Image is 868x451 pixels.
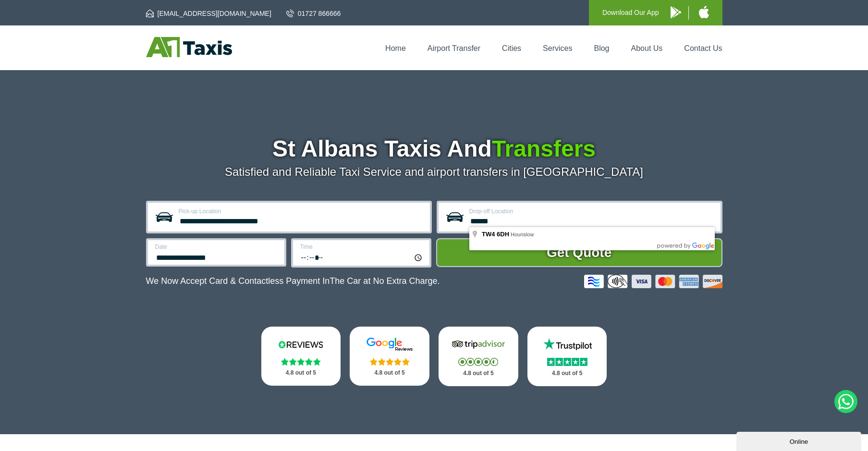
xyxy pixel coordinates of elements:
[547,358,587,366] img: Stars
[281,358,321,366] img: Stars
[300,244,424,250] label: Time
[330,276,440,286] span: The Car at No Extra Charge.
[631,44,663,52] a: About Us
[146,137,722,160] h1: St Albans Taxis And
[594,44,609,52] a: Blog
[439,327,518,386] a: Tripadvisor Stars 4.8 out of 5
[458,358,498,366] img: Stars
[671,6,681,18] img: A1 Taxis Android App
[482,231,509,238] span: TW4 6DH
[146,276,440,286] p: We Now Accept Card & Contactless Payment In
[360,367,419,379] p: 4.8 out of 5
[543,44,572,52] a: Services
[469,208,715,214] label: Drop-off Location
[385,44,406,52] a: Home
[370,358,410,366] img: Stars
[736,430,863,451] iframe: chat widget
[699,6,709,18] img: A1 Taxis iPhone App
[492,136,596,161] span: Transfers
[286,9,341,18] a: 01727 866666
[450,337,507,352] img: Tripadvisor
[179,208,424,214] label: Pick-up Location
[146,37,232,57] img: A1 Taxis St Albans LTD
[602,7,659,19] p: Download Our App
[272,367,330,379] p: 4.8 out of 5
[436,238,722,267] button: Get Quote
[146,9,271,18] a: [EMAIL_ADDRESS][DOMAIN_NAME]
[449,367,508,379] p: 4.8 out of 5
[584,275,722,288] img: Credit And Debit Cards
[155,244,279,250] label: Date
[527,327,607,386] a: Trustpilot Stars 4.8 out of 5
[272,337,330,352] img: Reviews.io
[146,165,722,179] p: Satisfied and Reliable Taxi Service and airport transfers in [GEOGRAPHIC_DATA]
[428,44,480,52] a: Airport Transfer
[502,44,521,52] a: Cities
[684,44,722,52] a: Contact Us
[261,327,341,386] a: Reviews.io Stars 4.8 out of 5
[538,367,597,379] p: 4.8 out of 5
[511,232,534,237] span: Hounslow
[350,327,429,386] a: Google Stars 4.8 out of 5
[361,337,418,352] img: Google
[538,337,596,352] img: Trustpilot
